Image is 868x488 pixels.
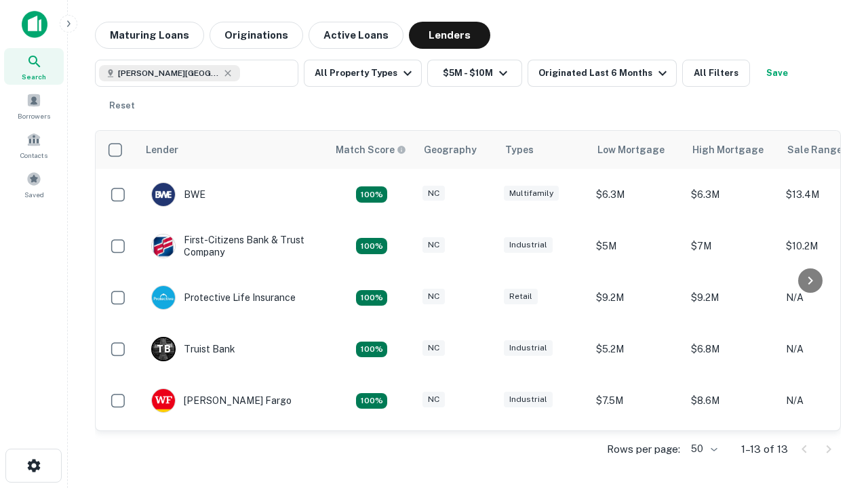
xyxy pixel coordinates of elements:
td: $6.3M [589,169,684,220]
div: High Mortgage [692,142,764,158]
div: Matching Properties: 3, hasApolloMatch: undefined [356,342,387,358]
button: Originated Last 6 Months [528,60,677,87]
div: First-citizens Bank & Trust Company [151,234,314,258]
div: Truist Bank [151,337,235,361]
td: $8.8M [684,426,779,478]
button: Active Loans [309,22,403,49]
img: picture [152,235,175,258]
span: Saved [24,189,44,200]
td: $7M [684,220,779,272]
div: BWE [151,182,205,207]
button: All Property Types [304,60,422,87]
div: Matching Properties: 2, hasApolloMatch: undefined [356,290,387,306]
div: Capitalize uses an advanced AI algorithm to match your search with the best lender. The match sco... [336,142,406,157]
span: [PERSON_NAME][GEOGRAPHIC_DATA], [GEOGRAPHIC_DATA] [118,67,220,79]
a: Search [4,48,64,85]
div: Industrial [504,237,553,253]
button: Originations [210,22,303,49]
td: $5.2M [589,323,684,375]
th: Capitalize uses an advanced AI algorithm to match your search with the best lender. The match sco... [328,131,416,169]
td: $5M [589,220,684,272]
td: $6.8M [684,323,779,375]
div: Matching Properties: 2, hasApolloMatch: undefined [356,238,387,254]
div: NC [422,237,445,253]
a: Contacts [4,127,64,163]
button: All Filters [682,60,750,87]
div: Industrial [504,340,553,356]
span: Search [22,71,46,82]
td: $6.3M [684,169,779,220]
img: picture [152,183,175,206]
div: NC [422,340,445,356]
div: Types [505,142,534,158]
div: Matching Properties: 2, hasApolloMatch: undefined [356,393,387,409]
div: NC [422,289,445,304]
div: Lender [146,142,178,158]
img: capitalize-icon.png [22,11,47,38]
div: Geography [424,142,477,158]
div: Industrial [504,392,553,407]
a: Borrowers [4,87,64,124]
td: $7.5M [589,375,684,426]
button: $5M - $10M [427,60,522,87]
img: picture [152,389,175,412]
iframe: Chat Widget [800,336,868,401]
div: Retail [504,289,538,304]
div: NC [422,392,445,407]
td: $8.6M [684,375,779,426]
td: $9.2M [589,272,684,323]
div: Sale Range [787,142,842,158]
a: Saved [4,166,64,203]
th: Geography [416,131,497,169]
img: picture [152,286,175,309]
th: Lender [138,131,328,169]
p: T B [157,342,170,357]
div: Originated Last 6 Months [538,65,671,81]
div: Matching Properties: 2, hasApolloMatch: undefined [356,186,387,203]
button: Lenders [409,22,490,49]
p: Rows per page: [607,441,680,457]
div: Low Mortgage [597,142,665,158]
div: Protective Life Insurance [151,285,296,310]
td: $8.8M [589,426,684,478]
span: Borrowers [18,110,50,121]
th: High Mortgage [684,131,779,169]
button: Maturing Loans [95,22,204,49]
button: Reset [100,92,144,119]
div: Multifamily [504,186,559,201]
p: 1–13 of 13 [741,441,788,457]
div: 50 [686,439,719,459]
th: Types [497,131,589,169]
div: [PERSON_NAME] Fargo [151,388,292,413]
div: NC [422,186,445,201]
td: $9.2M [684,272,779,323]
span: Contacts [20,150,47,161]
th: Low Mortgage [589,131,684,169]
h6: Match Score [336,142,403,157]
button: Save your search to get updates of matches that match your search criteria. [755,60,799,87]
